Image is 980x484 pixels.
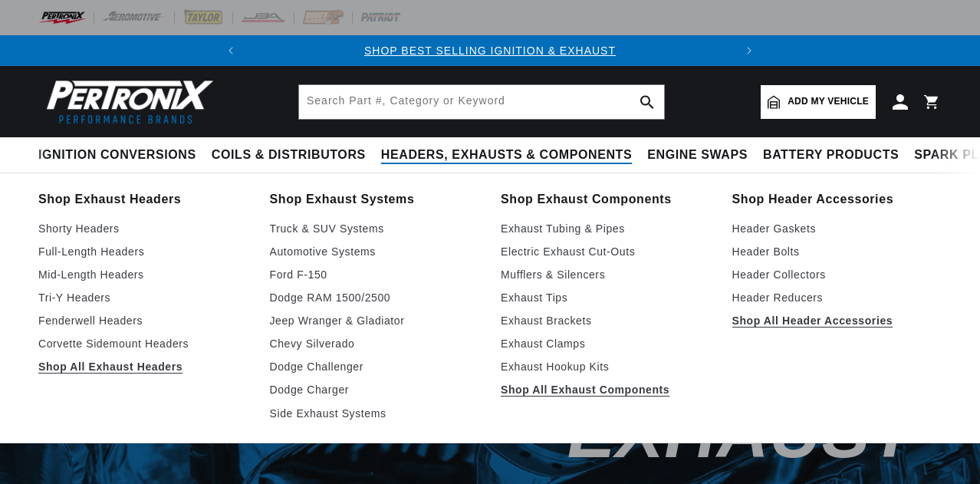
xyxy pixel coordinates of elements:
[364,44,616,57] a: SHOP BEST SELLING IGNITION & EXHAUST
[732,189,942,210] a: Shop Header Accessories
[38,219,248,238] a: Shorty Headers
[763,147,899,163] span: Battery Products
[246,42,734,59] div: Announcement
[761,85,876,119] a: Add my vehicle
[732,219,942,238] a: Header Gaskets
[501,288,711,307] a: Exhaust Tips
[38,75,215,128] img: Pertronix
[501,219,711,238] a: Exhaust Tubing & Pipes
[38,311,248,330] a: Fenderwell Headers
[270,242,480,261] a: Automotive Systems
[734,35,765,66] button: Translation missing: en.sections.announcements.next_announcement
[270,334,480,353] a: Chevy Silverado
[647,147,748,163] span: Engine Swaps
[215,35,246,66] button: Translation missing: en.sections.announcements.previous_announcement
[38,334,248,353] a: Corvette Sidemount Headers
[38,357,248,376] a: Shop All Exhaust Headers
[299,85,664,119] input: Search Part #, Category or Keyword
[246,42,734,59] div: 1 of 2
[501,380,711,399] a: Shop All Exhaust Components
[755,137,906,173] summary: Battery Products
[270,380,480,399] a: Dodge Charger
[270,311,480,330] a: Jeep Wranger & Gladiator
[270,265,480,284] a: Ford F-150
[38,242,248,261] a: Full-Length Headers
[501,189,711,210] a: Shop Exhaust Components
[640,137,755,173] summary: Engine Swaps
[381,147,632,163] span: Headers, Exhausts & Components
[732,265,942,284] a: Header Collectors
[501,334,711,353] a: Exhaust Clamps
[38,288,248,307] a: Tri-Y Headers
[501,311,711,330] a: Exhaust Brackets
[38,137,204,173] summary: Ignition Conversions
[270,288,480,307] a: Dodge RAM 1500/2500
[732,311,942,330] a: Shop All Header Accessories
[788,94,869,109] span: Add my vehicle
[38,189,248,210] a: Shop Exhaust Headers
[259,218,915,463] h2: Shop Best Selling Ignition & Exhaust
[212,147,366,163] span: Coils & Distributors
[501,242,711,261] a: Electric Exhaust Cut-Outs
[38,147,196,163] span: Ignition Conversions
[270,189,480,210] a: Shop Exhaust Systems
[732,242,942,261] a: Header Bolts
[501,265,711,284] a: Mufflers & Silencers
[630,85,664,119] button: search button
[732,288,942,307] a: Header Reducers
[373,137,640,173] summary: Headers, Exhausts & Components
[270,404,480,423] a: Side Exhaust Systems
[270,219,480,238] a: Truck & SUV Systems
[501,357,711,376] a: Exhaust Hookup Kits
[270,357,480,376] a: Dodge Challenger
[38,265,248,284] a: Mid-Length Headers
[204,137,373,173] summary: Coils & Distributors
